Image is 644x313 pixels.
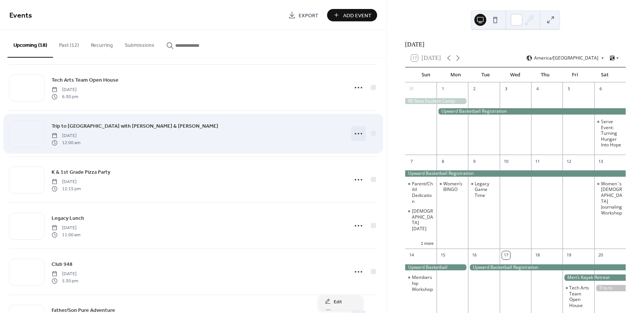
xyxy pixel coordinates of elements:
[500,67,530,82] div: Wed
[7,30,53,58] button: Upcoming (18)
[9,8,32,23] span: Events
[52,214,84,222] a: Legacy Lunch
[52,179,81,185] span: [DATE]
[52,261,73,268] span: Club 948
[53,30,85,57] button: Past (12)
[418,240,437,246] button: 1 more
[52,133,80,139] span: [DATE]
[52,76,118,84] a: Tech Arts Team Open House
[533,85,542,93] div: 4
[405,274,437,292] div: Membership Workshop
[597,157,605,165] div: 13
[407,157,416,165] div: 7
[470,251,478,259] div: 16
[565,85,573,93] div: 5
[502,157,510,165] div: 10
[597,251,605,259] div: 20
[283,9,324,21] a: Export
[52,231,80,238] span: 11:00 am
[412,181,434,204] div: Parent/Child Dedication
[299,12,318,19] span: Export
[470,85,478,93] div: 2
[439,157,447,165] div: 8
[334,298,342,306] span: Edit
[565,157,573,165] div: 12
[52,225,80,231] span: [DATE]
[52,185,81,192] span: 12:15 pm
[601,119,623,148] div: Serve Event: Turning Hunger Into Hope
[565,251,573,259] div: 19
[594,285,626,291] div: Trip to Greece with Pastor Chuck & Chris Hurt
[563,285,594,308] div: Tech Arts Team Open House
[441,67,471,82] div: Mon
[468,181,499,198] div: Legacy Game Time
[502,85,510,93] div: 3
[530,67,560,82] div: Thu
[52,277,78,284] span: 5:30 pm
[405,181,437,204] div: Parent/Child Dedication
[52,86,78,93] span: [DATE]
[327,9,377,21] button: Add Event
[343,12,372,19] span: Add Event
[475,181,496,198] div: Legacy Game Time
[594,181,626,216] div: Women 's Bible Journaling Workshop
[533,251,542,259] div: 18
[468,264,626,271] div: Upward Basketball Registration
[471,67,500,82] div: Tue
[437,181,468,192] div: Women’s BINGO
[52,260,73,268] a: Club 948
[405,208,437,231] div: Baptism Sunday
[443,181,465,192] div: Women’s BINGO
[411,67,441,82] div: Sun
[560,67,590,82] div: Fri
[563,274,626,281] div: Men’s Kayak Retreat
[412,208,434,231] div: [DEMOGRAPHIC_DATA] [DATE]
[470,157,478,165] div: 9
[597,85,605,93] div: 6
[405,98,468,104] div: RE:New Student Camp: Mission Possible
[407,85,416,93] div: 31
[439,85,447,93] div: 1
[119,30,160,57] button: Submissions
[439,251,447,259] div: 15
[533,157,542,165] div: 11
[412,274,434,292] div: Membership Workshop
[405,264,468,271] div: Upward Basketball Registration
[569,285,591,308] div: Tech Arts Team Open House
[85,30,119,57] button: Recurring
[52,122,218,130] span: Trip to [GEOGRAPHIC_DATA] with [PERSON_NAME] & [PERSON_NAME]
[534,56,598,60] span: America/[GEOGRAPHIC_DATA]
[407,251,416,259] div: 14
[52,93,78,100] span: 6:30 pm
[437,108,626,115] div: Upward Basketball Registration
[52,168,110,176] a: K & 1st Grade Pizza Party
[405,170,626,177] div: Upward Basketball Registration
[405,40,626,49] div: [DATE]
[52,168,110,176] span: K & 1st Grade Pizza Party
[52,271,78,277] span: [DATE]
[601,181,623,216] div: Women 's [DEMOGRAPHIC_DATA] Journaling Workshop
[590,67,620,82] div: Sat
[502,251,510,259] div: 17
[52,139,80,146] span: 12:00 am
[594,119,626,148] div: Serve Event: Turning Hunger Into Hope
[52,122,218,130] a: Trip to [GEOGRAPHIC_DATA] with [PERSON_NAME] & [PERSON_NAME]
